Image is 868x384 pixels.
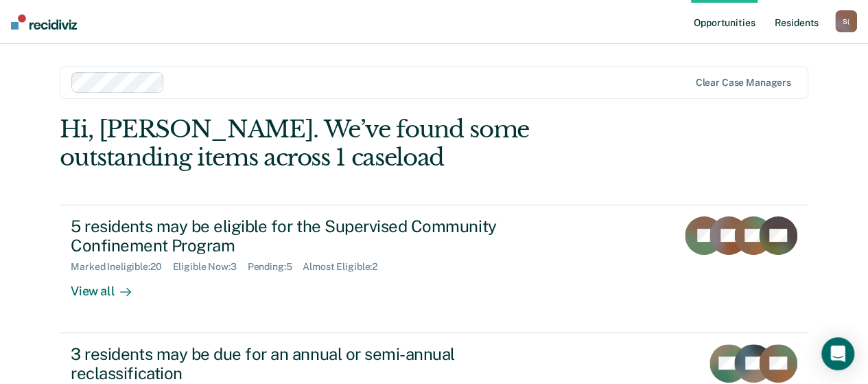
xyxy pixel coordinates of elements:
[303,261,388,273] div: Almost Eligible : 2
[695,77,790,89] div: Clear case managers
[71,273,148,300] div: View all
[821,337,854,370] div: Open Intercom Messenger
[60,115,658,172] div: Hi, [PERSON_NAME]. We’ve found some outstanding items across 1 caseload
[835,10,857,32] div: S (
[248,261,303,273] div: Pending : 5
[172,261,247,273] div: Eligible Now : 3
[71,216,552,256] div: 5 residents may be eligible for the Supervised Community Confinement Program
[11,14,77,30] img: Recidiviz
[71,261,172,273] div: Marked Ineligible : 20
[71,344,552,384] div: 3 residents may be due for an annual or semi-annual reclassification
[835,10,857,32] button: S(
[60,205,808,333] a: 5 residents may be eligible for the Supervised Community Confinement ProgramMarked Ineligible:20E...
